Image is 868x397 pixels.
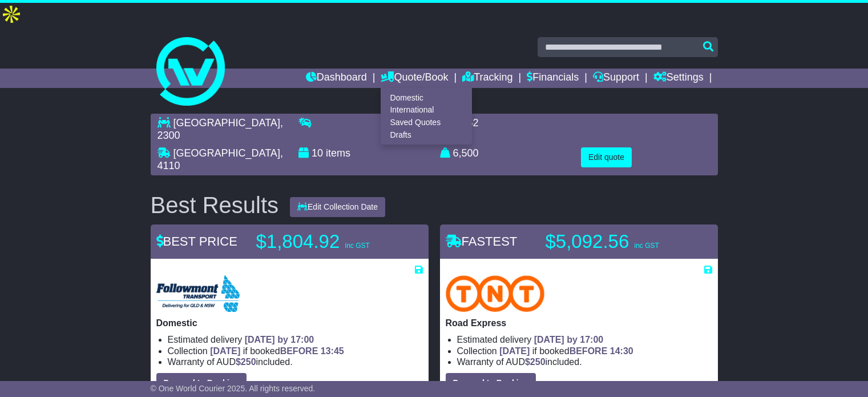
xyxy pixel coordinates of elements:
[610,346,633,356] span: 14:30
[446,275,545,312] img: TNT Domestic: Road Express
[145,193,285,218] div: Best Results
[570,346,608,356] span: BEFORE
[462,69,512,88] a: Tracking
[381,129,471,141] a: Drafts
[653,69,704,88] a: Settings
[168,334,423,345] li: Estimated delivery
[312,147,323,159] span: 10
[290,197,385,217] button: Edit Collection Date
[236,357,256,367] span: $
[499,346,633,356] span: if booked
[156,318,423,328] p: Domestic
[241,357,256,367] span: 250
[256,230,399,253] p: $1,804.92
[457,346,712,356] li: Collection
[158,117,283,141] span: , 2300
[173,147,280,159] span: [GEOGRAPHIC_DATA]
[457,334,712,345] li: Estimated delivery
[446,318,712,328] p: Road Express
[634,242,659,250] span: inc GST
[210,346,344,356] span: if booked
[453,147,479,159] span: 6,500
[381,91,471,104] a: Domestic
[210,346,240,356] span: [DATE]
[321,346,344,356] span: 13:45
[527,69,579,88] a: Financials
[381,117,471,129] a: Saved Quotes
[156,234,237,248] span: BEST PRICE
[245,335,314,344] span: [DATE] by 17:00
[446,373,536,393] button: Proceed to Booking
[168,346,423,356] li: Collection
[381,104,471,117] a: International
[280,346,318,356] span: BEFORE
[156,275,240,312] img: Followmont Transport: Domestic
[306,69,367,88] a: Dashboard
[156,373,247,393] button: Proceed to Booking
[525,357,546,367] span: $
[381,88,472,145] div: Quote/Book
[158,147,283,171] span: , 4110
[530,357,546,367] span: 250
[446,234,518,248] span: FASTEST
[581,147,632,167] button: Edit quote
[546,230,688,253] p: $5,092.56
[345,242,369,250] span: inc GST
[381,69,448,88] a: Quote/Book
[534,335,604,344] span: [DATE] by 17:00
[499,346,530,356] span: [DATE]
[173,117,280,129] span: [GEOGRAPHIC_DATA]
[151,384,316,393] span: © One World Courier 2025. All rights reserved.
[326,147,350,159] span: items
[593,69,639,88] a: Support
[168,356,423,367] li: Warranty of AUD included.
[457,356,712,367] li: Warranty of AUD included.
